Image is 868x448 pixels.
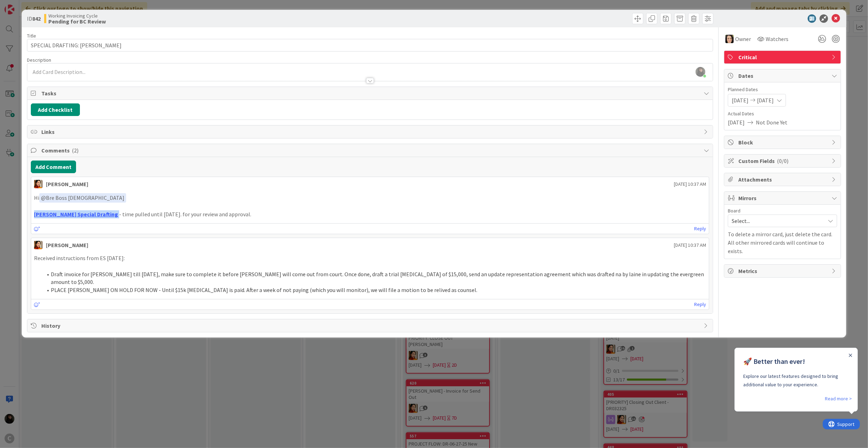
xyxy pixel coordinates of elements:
a: Reply [694,300,706,309]
span: [DATE] [728,118,745,127]
li: PLACE [PERSON_NAME] ON HOLD FOR NOW - Until $15k [MEDICAL_DATA] is paid. After a week of not payi... [42,286,706,294]
li: Draft invoice for [PERSON_NAME] till [DATE], make sure to complete it before [PERSON_NAME] will c... [42,270,706,286]
div: [PERSON_NAME] [46,180,88,188]
iframe: UserGuiding Product Updates RC Tooltip [734,348,860,414]
img: xZDIgFEXJ2bLOewZ7ObDEULuHMaA3y1N.PNG [696,67,705,77]
span: Dates [738,72,828,80]
span: [DATE] 10:37 AM [674,242,706,249]
img: PM [34,241,42,249]
p: To delete a mirror card, just delete the card. All other mirrored cards will continue to exists. [728,230,837,255]
span: Mirrors [738,194,828,202]
span: Description [27,57,51,63]
span: ( 2 ) [72,147,78,154]
span: Comments [41,146,700,155]
span: @ [41,194,46,201]
span: Critical [738,53,828,61]
span: Planned Dates [728,86,837,93]
a: [PERSON_NAME] Special Drafting [34,211,118,218]
span: Board [728,208,740,213]
div: [PERSON_NAME] [46,241,88,249]
span: ( 0/0 ) [777,157,788,164]
span: Tasks [41,89,700,97]
span: [DATE] 10:37 AM [674,181,706,188]
span: Attachments [738,175,828,184]
span: Block [738,138,828,147]
span: Select... [732,216,821,226]
span: Links [41,128,700,136]
p: Hi [34,193,706,203]
span: Custom Fields [738,157,828,165]
span: Owner [735,35,751,43]
button: Add Checklist [31,103,80,116]
img: BL [725,35,734,43]
span: [DATE] [757,96,774,104]
span: Bre Boss [DEMOGRAPHIC_DATA] [41,194,124,201]
span: Support [15,1,32,9]
p: - time pulled until [DATE]. for your review and approval. [34,210,706,218]
a: Reply [694,224,706,233]
span: Actual Dates [728,110,837,117]
span: Metrics [738,267,828,275]
span: History [41,321,700,330]
input: type card name here... [27,39,713,52]
span: Not Done Yet [756,118,787,127]
p: Received instructions from ES [DATE]: [34,254,706,262]
span: [DATE] [732,96,749,104]
img: PM [34,180,42,188]
span: Watchers [766,35,788,43]
button: Add Comment [31,161,76,173]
